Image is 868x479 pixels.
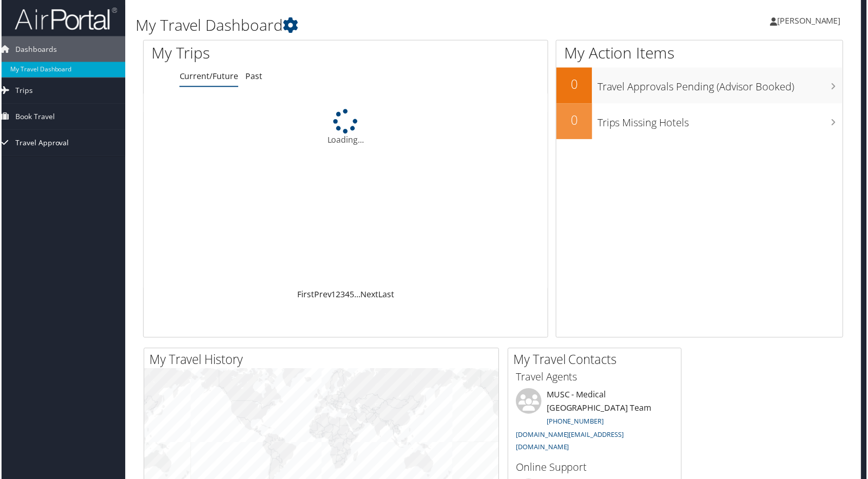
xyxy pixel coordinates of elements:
[547,418,605,427] a: [PHONE_NUMBER]
[14,130,68,156] span: Travel Approval
[13,7,116,31] img: airportal-logo.png
[557,76,593,93] h2: 0
[354,290,360,301] span: …
[14,104,53,130] span: Book Travel
[336,290,340,301] a: 2
[514,352,682,370] h2: My Travel Contacts
[143,109,548,146] div: Loading...
[314,290,331,301] a: Prev
[557,104,844,140] a: 0Trips Missing Hotels
[557,112,593,129] h2: 0
[245,71,262,82] a: Past
[350,290,354,301] a: 5
[179,71,238,82] a: Current/Future
[511,390,680,458] li: MUSC - Medical [GEOGRAPHIC_DATA] Team
[331,290,336,301] a: 1
[557,42,844,64] h1: My Action Items
[779,15,842,26] span: [PERSON_NAME]
[297,290,314,301] a: First
[360,290,378,301] a: Next
[134,14,613,36] h1: My Travel Dashboard
[771,5,853,36] a: [PERSON_NAME]
[345,290,350,301] a: 4
[150,42,372,64] h1: My Trips
[598,75,844,94] h3: Travel Approvals Pending (Advisor Booked)
[148,352,499,370] h2: My Travel History
[378,290,394,301] a: Last
[14,78,31,104] span: Trips
[598,111,844,130] h3: Trips Missing Hotels
[340,290,345,301] a: 3
[516,431,625,454] a: [DOMAIN_NAME][EMAIL_ADDRESS][DOMAIN_NAME]
[557,68,844,104] a: 0Travel Approvals Pending (Advisor Booked)
[516,462,674,476] h3: Online Support
[516,371,674,386] h3: Travel Agents
[14,36,55,62] span: Dashboards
